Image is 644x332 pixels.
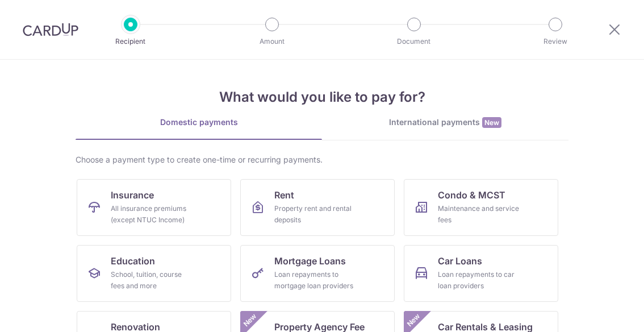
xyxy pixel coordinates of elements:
[240,179,395,236] a: RentProperty rent and rental deposits
[111,188,154,202] span: Insurance
[438,269,520,292] div: Loan repayments to car loan providers
[76,154,568,165] div: Choose a payment type to create one-time or recurring payments.
[77,179,231,236] a: InsuranceAll insurance premiums (except NTUC Income)
[76,87,568,107] h4: What would you like to pay for?
[230,36,314,47] p: Amount
[372,36,456,47] p: Document
[89,36,173,47] p: Recipient
[241,311,260,330] span: New
[438,188,505,202] span: Condo & MCST
[438,203,520,226] div: Maintenance and service fees
[404,245,558,302] a: Car LoansLoan repayments to car loan providers
[404,179,558,236] a: Condo & MCSTMaintenance and service fees
[240,245,395,302] a: Mortgage LoansLoan repayments to mortgage loan providers
[438,254,482,268] span: Car Loans
[513,36,597,47] p: Review
[274,188,294,202] span: Rent
[274,269,356,292] div: Loan repayments to mortgage loan providers
[77,245,231,302] a: EducationSchool, tuition, course fees and more
[76,117,322,128] div: Domestic payments
[571,298,633,326] iframe: Opens a widget where you can find more information
[111,254,155,268] span: Education
[23,23,78,36] img: CardUp
[404,311,423,330] span: New
[274,254,346,268] span: Mortgage Loans
[274,203,356,226] div: Property rent and rental deposits
[111,203,193,226] div: All insurance premiums (except NTUC Income)
[322,117,568,128] div: International payments
[482,117,501,128] span: New
[111,269,193,292] div: School, tuition, course fees and more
